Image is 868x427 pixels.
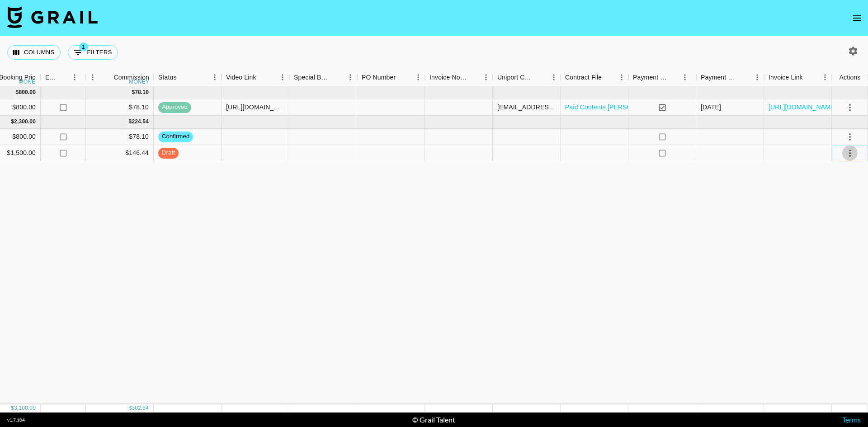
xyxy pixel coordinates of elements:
[11,118,14,126] div: $
[842,415,861,424] a: Terms
[497,103,556,112] div: heeyun.cho@beautyselection.co.kr
[132,404,149,412] div: 302.64
[222,69,289,86] div: Video Link
[479,70,493,84] button: Menu
[425,69,493,86] div: Invoice Notes
[132,118,149,126] div: 224.54
[565,69,602,86] div: Contract File
[79,42,88,52] span: 1
[534,71,547,84] button: Sort
[19,89,36,96] div: 800.00
[411,70,425,84] button: Menu
[842,129,858,145] button: select merge strategy
[226,69,256,86] div: Video Link
[561,69,628,86] div: Contract File
[19,79,39,84] div: money
[276,70,289,84] button: Menu
[628,69,696,86] div: Payment Sent
[7,6,98,28] img: Grail Talent
[769,69,803,86] div: Invoice Link
[177,71,189,84] button: Sort
[11,404,14,412] div: $
[14,118,36,126] div: 2,300.00
[58,71,71,84] button: Sort
[497,69,534,86] div: Uniport Contact Email
[803,71,816,84] button: Sort
[848,9,866,27] button: open drawer
[701,69,738,86] div: Payment Sent Date
[16,89,19,96] div: $
[818,70,832,84] button: Menu
[412,415,455,424] div: © Grail Talent
[840,69,861,86] div: Actions
[86,129,154,145] div: $78.10
[633,69,668,86] div: Payment Sent
[86,70,99,84] button: Menu
[696,69,764,86] div: Payment Sent Date
[764,69,832,86] div: Invoice Link
[68,45,118,60] button: Show filters
[129,79,149,84] div: money
[45,69,58,86] div: Expenses: Remove Commission?
[208,70,222,84] button: Menu
[158,149,179,157] span: draft
[467,71,479,84] button: Sort
[86,99,154,116] div: $78.10
[547,70,561,84] button: Menu
[750,70,764,84] button: Menu
[602,71,614,84] button: Sort
[113,69,149,86] div: Commission
[344,70,357,84] button: Menu
[668,71,681,84] button: Sort
[842,100,858,115] button: select merge strategy
[226,103,284,112] div: https://www.tiktok.com/@emowii/video/7548157780461407502
[701,103,721,112] div: 9/15/2025
[396,71,408,84] button: Sort
[135,89,149,96] div: 78.10
[14,404,36,412] div: 3,100.00
[678,70,692,84] button: Menu
[129,118,132,126] div: $
[256,71,269,84] button: Sort
[362,69,396,86] div: PO Number
[615,70,628,84] button: Menu
[129,404,132,412] div: $
[154,69,222,86] div: Status
[565,103,692,112] a: Paid Contents [PERSON_NAME](25.08).pdf
[41,69,86,86] div: Expenses: Remove Commission?
[68,70,81,84] button: Menu
[86,145,154,161] div: $146.44
[289,69,357,86] div: Special Booking Type
[101,71,113,84] button: Sort
[7,417,25,423] div: v 1.7.104
[493,69,561,86] div: Uniport Contact Email
[7,45,61,60] button: Select columns
[769,103,837,112] a: [URL][DOMAIN_NAME]
[832,69,868,86] div: Actions
[738,71,750,84] button: Sort
[842,145,858,161] button: select merge strategy
[357,69,425,86] div: PO Number
[158,69,177,86] div: Status
[158,132,193,141] span: confirmed
[331,71,344,84] button: Sort
[294,69,331,86] div: Special Booking Type
[132,89,135,96] div: $
[429,69,467,86] div: Invoice Notes
[158,103,191,112] span: approved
